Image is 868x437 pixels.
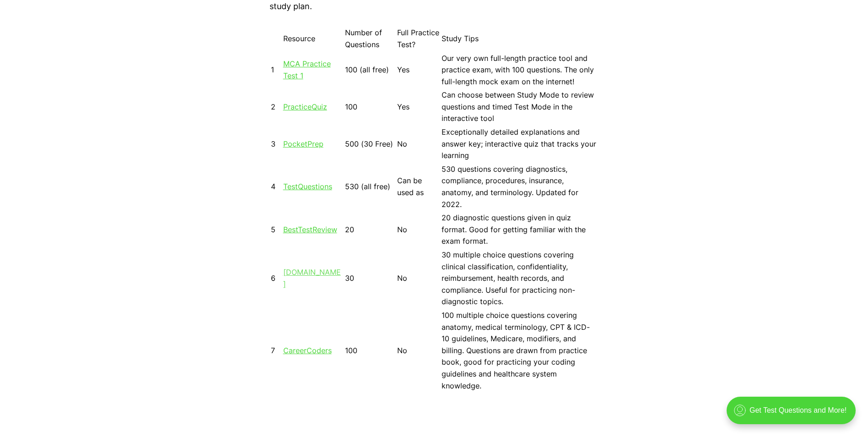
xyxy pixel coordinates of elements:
td: 530 (all free) [345,163,396,211]
a: BestTestReview [283,225,337,234]
a: TestQuestions [283,182,332,191]
a: CareerCoders [283,346,332,355]
td: 500 (30 Free) [345,126,396,162]
td: 100 multiple choice questions covering anatomy, medical terminology, CPT & ICD-10 guidelines, Med... [441,309,598,392]
a: PocketPrep [283,139,323,148]
td: 30 [345,249,396,308]
a: MCA Practice Test 1 [283,59,331,80]
td: 5 [270,212,282,248]
td: No [397,309,440,392]
td: 6 [270,249,282,308]
td: 4 [270,163,282,211]
td: 530 questions covering diagnostics, compliance, procedures, insurance, anatomy, and terminology. ... [441,163,598,211]
td: Study Tips [441,27,598,51]
td: No [397,126,440,162]
a: [DOMAIN_NAME] [283,268,341,289]
td: 20 [345,212,396,248]
td: 20 diagnostic questions given in quiz format. Good for getting familiar with the exam format. [441,212,598,248]
td: Yes [397,52,440,88]
td: Can choose between Study Mode to review questions and timed Test Mode in the interactive tool [441,89,598,125]
td: Number of Questions [345,27,396,51]
td: 1 [270,52,282,88]
td: Yes [397,89,440,125]
td: 7 [270,309,282,392]
td: Exceptionally detailed explanations and answer key; interactive quiz that tracks your learning [441,126,598,162]
td: No [397,212,440,248]
td: Resource [283,27,344,51]
td: Can be used as [397,163,440,211]
td: No [397,249,440,308]
td: 100 (all free) [345,52,396,88]
a: PracticeQuiz [283,102,327,111]
td: Full Practice Test? [397,27,440,51]
td: Our very own full-length practice tool and practice exam, with 100 questions. The only full-lengt... [441,52,598,88]
td: 3 [270,126,282,162]
td: 2 [270,89,282,125]
td: 100 [345,309,396,392]
td: 30 multiple choice questions covering clinical classification, confidentiality, reimbursement, he... [441,249,598,308]
td: 100 [345,89,396,125]
iframe: portal-trigger [719,392,868,437]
